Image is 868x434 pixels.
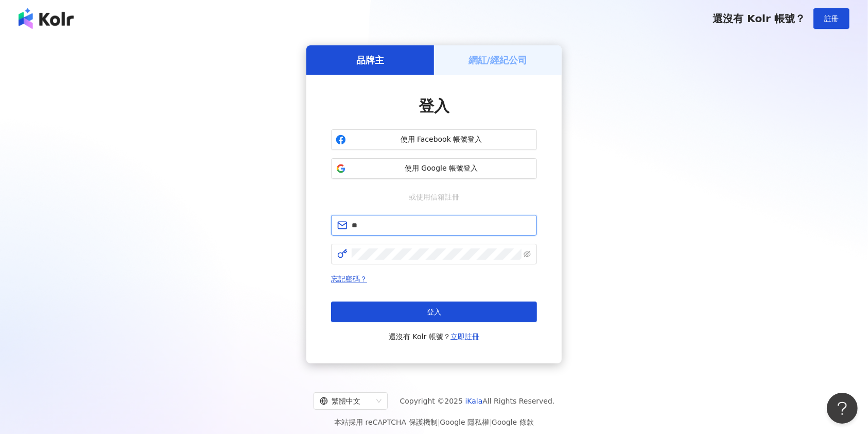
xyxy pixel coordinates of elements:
a: Google 隱私權 [440,418,489,426]
span: eye-invisible [524,251,531,258]
a: Google 條款 [492,418,534,426]
button: 登入 [331,302,537,322]
a: iKala [465,397,483,405]
span: 註冊 [824,14,839,23]
h5: 品牌主 [356,54,384,66]
span: 或使用信箱註冊 [402,191,466,203]
button: 使用 Google 帳號登入 [331,158,537,179]
button: 使用 Facebook 帳號登入 [331,129,537,150]
span: 使用 Google 帳號登入 [350,163,532,174]
a: 立即註冊 [450,332,479,341]
span: 還沒有 Kolr 帳號？ [389,330,479,343]
span: | [438,418,440,426]
span: Copyright © 2025 All Rights Reserved. [400,395,555,407]
iframe: Help Scout Beacon - Open [827,393,858,424]
span: 還沒有 Kolr 帳號？ [713,12,805,25]
span: 本站採用 reCAPTCHA 保護機制 [334,416,533,428]
h5: 網紅/經紀公司 [468,54,528,66]
img: logo [19,8,74,29]
span: 使用 Facebook 帳號登入 [350,135,532,145]
span: 登入 [427,308,441,316]
span: | [489,418,492,426]
a: 忘記密碼？ [331,275,367,283]
div: 繁體中文 [320,393,372,409]
span: 登入 [419,97,449,115]
button: 註冊 [813,8,849,29]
